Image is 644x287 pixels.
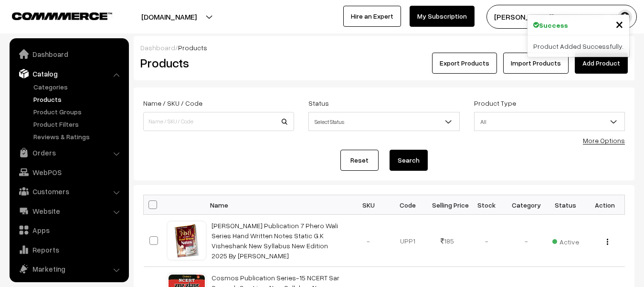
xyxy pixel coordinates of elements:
[12,12,112,20] img: COMMMERCE
[428,195,467,215] th: Selling Price
[388,215,428,267] td: UPP1
[12,144,126,161] a: Orders
[12,183,126,200] a: Customers
[475,113,624,130] span: All
[206,195,349,215] th: Name
[12,65,126,82] a: Catalog
[143,112,294,131] input: Name / SKU / Code
[12,260,126,277] a: Marketing
[486,5,637,29] button: [PERSON_NAME][DEMOGRAPHIC_DATA]
[546,195,585,215] th: Status
[467,215,507,267] td: -
[467,195,507,215] th: Stock
[31,82,126,92] a: Categories
[607,239,608,245] img: Menu
[12,221,126,239] a: Apps
[31,107,126,117] a: Product Groups
[340,150,379,171] a: Reset
[12,10,95,21] a: COMMMERCE
[432,53,497,74] button: Export Products
[539,20,568,30] strong: Success
[178,44,207,52] span: Products
[585,195,625,215] th: Action
[308,98,329,108] label: Status
[31,94,126,104] a: Products
[388,195,428,215] th: Code
[615,15,623,33] span: ×
[211,221,338,260] a: [PERSON_NAME] Publication 7 Phero Wali Series Hand Written Notes Static G.K Visheshank New Syllab...
[31,132,126,142] a: Reviews & Ratings
[575,53,628,74] a: Add Product
[583,136,625,144] a: More Options
[140,43,628,53] div: /
[618,10,632,24] img: user
[12,202,126,220] a: Website
[343,6,401,27] a: Hire an Expert
[507,195,546,215] th: Category
[349,195,389,215] th: SKU
[140,55,293,70] h2: Products
[474,112,625,131] span: All
[503,53,569,74] a: Import Products
[140,44,175,52] a: Dashboard
[410,6,475,27] a: My Subscription
[12,241,126,258] a: Reports
[528,35,629,57] div: Product Added Successfully.
[12,45,126,63] a: Dashboard
[615,17,623,31] button: Close
[12,164,126,181] a: WebPOS
[31,119,126,129] a: Product Filters
[474,98,516,108] label: Product Type
[390,150,428,171] button: Search
[309,113,459,130] span: Select Status
[349,215,389,267] td: -
[143,98,202,108] label: Name / SKU / Code
[428,215,467,267] td: 185
[507,215,546,267] td: -
[308,112,459,131] span: Select Status
[108,5,230,29] button: [DOMAIN_NAME]
[552,234,579,247] span: Active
